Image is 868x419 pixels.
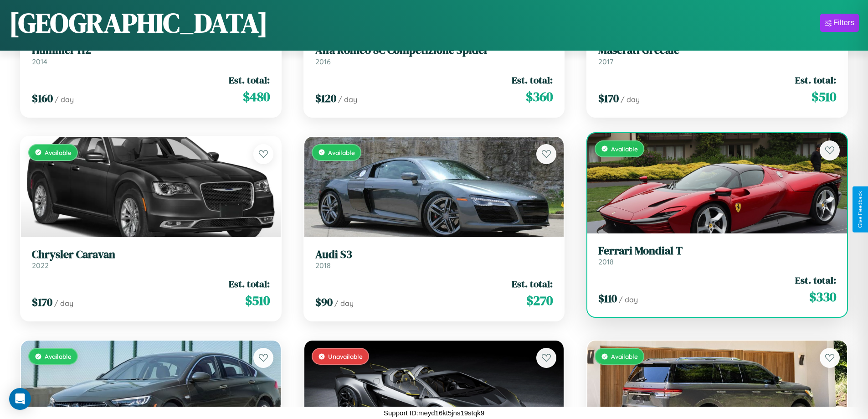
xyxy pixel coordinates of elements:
h3: Chrysler Caravan [32,248,270,261]
span: $ 120 [315,91,336,106]
span: $ 330 [809,288,836,306]
h3: Maserati Grecale [598,44,836,57]
a: Ferrari Mondial T2018 [598,244,836,267]
span: Est. total: [512,73,553,87]
span: / day [338,95,357,104]
a: Maserati Grecale2017 [598,44,836,66]
span: Available [611,352,638,360]
a: Audi S32018 [315,248,553,270]
span: Available [611,145,638,153]
a: Chrysler Caravan2022 [32,248,270,270]
span: 2022 [32,261,49,270]
span: / day [621,95,640,104]
div: Give Feedback [857,191,863,228]
span: $ 110 [598,291,617,306]
span: Available [45,149,72,156]
span: 2018 [598,257,614,266]
span: $ 360 [526,88,553,106]
p: Support ID: meyd16kt5jns19stqk9 [384,407,484,419]
span: Est. total: [795,274,836,287]
h3: Ferrari Mondial T [598,244,836,258]
h3: Audi S3 [315,248,553,261]
span: $ 480 [243,88,270,106]
span: 2014 [32,57,47,66]
span: 2016 [315,57,331,66]
span: Unavailable [328,352,363,360]
a: Hummer H22014 [32,44,270,66]
span: $ 270 [526,291,553,310]
span: / day [54,299,73,308]
span: $ 160 [32,91,53,106]
span: 2018 [315,261,331,270]
span: / day [619,295,638,304]
span: Available [328,149,355,156]
span: $ 170 [598,91,619,106]
span: $ 510 [245,291,270,310]
span: Available [45,352,72,360]
h1: [GEOGRAPHIC_DATA] [9,4,268,41]
span: Est. total: [795,73,836,87]
span: $ 170 [32,295,52,310]
h3: Alfa Romeo 8C Competizione Spider [315,44,553,57]
div: Open Intercom Messenger [9,388,31,410]
span: / day [55,95,74,104]
span: 2017 [598,57,613,66]
h3: Hummer H2 [32,44,270,57]
span: Est. total: [512,277,553,290]
span: Est. total: [229,277,270,290]
button: Filters [820,14,859,32]
a: Alfa Romeo 8C Competizione Spider2016 [315,44,553,66]
span: Est. total: [229,73,270,87]
span: $ 510 [812,88,836,106]
span: / day [334,299,354,308]
span: $ 90 [315,295,333,310]
div: Filters [833,18,854,27]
